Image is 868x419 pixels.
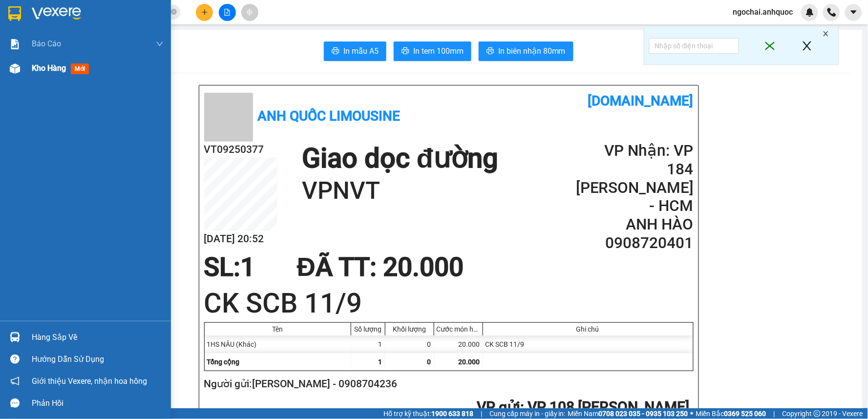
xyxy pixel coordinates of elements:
span: Gửi: [8,9,23,20]
img: icon-new-feature [805,8,814,17]
div: Khối lượng [388,325,431,333]
span: printer [402,47,409,56]
span: printer [487,47,494,56]
span: 1 [379,358,382,366]
span: plus [201,9,208,16]
span: close-circle [171,9,177,15]
div: 0 [385,335,434,353]
span: Cung cấp máy in - giấy in: [489,408,566,419]
div: 0908720401 [93,55,172,69]
span: ⚪️ [691,412,694,416]
div: 1HS NÂU (Khác) [205,335,351,353]
div: CK SCB 11/9 [483,335,693,353]
h1: CK SCB 11/9 [204,284,694,322]
button: printerIn tem 100mm [394,42,471,61]
span: In biên nhận 80mm [498,45,566,57]
div: VP 184 [PERSON_NAME] - HCM [93,8,172,43]
span: Kho hàng [32,63,66,73]
span: 20.000 [459,358,480,366]
div: 1 [351,335,385,353]
span: close [760,40,780,52]
h2: [DATE] 20:52 [204,231,277,247]
div: Cước món hàng [437,325,480,333]
div: 0908704236 [8,43,86,57]
div: Hàng sắp về [32,330,164,345]
img: warehouse-icon [10,63,20,74]
div: ANH HÀO [93,43,172,55]
div: Hướng dẫn sử dụng [32,352,164,367]
span: notification [10,377,20,386]
b: Anh Quốc Limousine [258,108,401,124]
span: question-circle [10,355,20,364]
button: file-add [219,4,236,21]
h2: ANH HÀO [576,215,693,234]
span: file-add [224,9,231,16]
div: [PERSON_NAME] [8,32,86,43]
img: logo-vxr [8,6,21,21]
h2: : VP 108 [PERSON_NAME] [204,398,690,418]
div: Tên [207,325,348,333]
h1: Giao dọc đường [302,142,498,175]
div: VP 108 [PERSON_NAME] [8,8,86,32]
span: Giới thiệu Vexere, nhận hoa hồng [32,375,147,387]
span: message [10,398,20,408]
span: | [774,408,775,419]
span: close-circle [171,8,177,17]
strong: 0708 023 035 - 0935 103 250 [599,410,688,418]
span: Miền Nam [568,408,688,419]
span: Tổng cộng [207,358,240,366]
span: Báo cáo [32,38,61,50]
span: down [156,40,164,48]
span: ngochai.anhquoc [725,6,801,18]
span: SL: [204,252,241,282]
span: caret-down [849,8,858,17]
span: VPNVT [107,69,154,86]
span: VP gửi [477,398,521,416]
h2: VT09250377 [204,142,277,158]
button: plus [196,4,213,21]
span: mới [71,63,89,74]
span: aim [246,9,253,16]
span: copyright [814,410,821,417]
div: Phản hồi [32,396,164,411]
button: printerIn mẫu A5 [324,42,386,61]
span: 1 [241,252,255,282]
h2: VP Nhận: VP 184 [PERSON_NAME] - HCM [576,142,693,215]
img: solution-icon [10,39,20,49]
span: Hỗ trợ kỹ thuật: [383,408,473,419]
b: [DOMAIN_NAME] [588,93,694,109]
div: 20.000 [434,335,483,353]
div: Ghi chú [486,325,691,333]
img: warehouse-icon [10,332,20,342]
span: 0 [427,358,431,366]
button: caret-down [845,4,862,21]
img: phone-icon [827,8,836,17]
h1: VPNVT [302,175,498,207]
span: In mẫu A5 [343,45,379,57]
span: printer [332,47,339,56]
input: Nhập số điện thoại [649,38,739,54]
button: printerIn biên nhận 80mm [479,42,573,61]
span: ĐÃ TT : 20.000 [297,252,464,282]
span: In tem 100mm [413,45,464,57]
div: Số lượng [354,325,382,333]
button: aim [241,4,258,21]
span: Nhận: [93,9,117,20]
span: | [481,408,482,419]
h2: Người gửi: [PERSON_NAME] - 0908704236 [204,376,690,392]
strong: 0369 525 060 [724,410,766,418]
strong: 1900 633 818 [431,410,473,418]
span: Miền Bắc [696,408,766,419]
h2: 0908720401 [576,234,693,252]
span: close [801,36,813,56]
span: close [821,30,831,40]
